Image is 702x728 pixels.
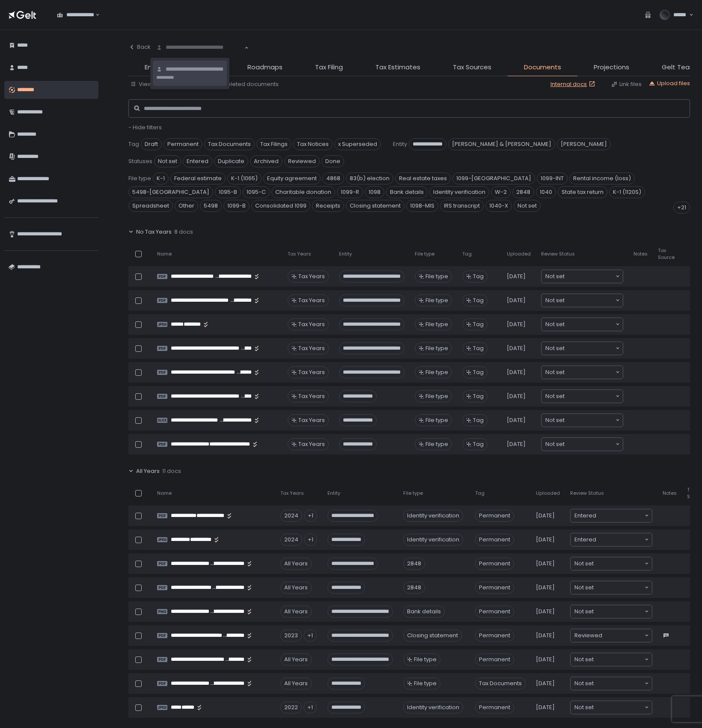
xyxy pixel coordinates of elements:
span: File type [425,321,448,328]
div: Closing statement [403,630,462,642]
span: Not set [545,272,565,281]
span: File type [425,440,448,448]
span: File type [425,368,448,376]
span: [DATE] [536,632,555,639]
span: Uploaded [507,251,531,257]
span: Not set [545,392,565,401]
span: Not set [574,607,594,616]
input: Search for option [565,416,615,425]
span: Archived [250,155,283,167]
span: Tax Filings [256,138,292,150]
input: Search for option [596,511,644,520]
div: 2848 [403,558,425,570]
span: All Years [136,467,160,475]
input: Search for option [594,679,644,688]
span: - Hide filters [128,123,162,131]
span: [PERSON_NAME] & [PERSON_NAME] [448,138,555,150]
span: Permanent [475,534,514,546]
span: Entered [574,511,596,520]
span: Entity [339,251,352,257]
span: Not set [574,655,594,664]
span: Tax Documents [204,138,255,150]
div: All Years [280,654,312,666]
span: K-1 [153,172,169,184]
span: Review Status [570,490,604,496]
span: x Superseded [334,138,381,150]
span: 83(b) election [346,172,393,184]
span: Not set [545,344,565,353]
span: Permanent [475,701,514,713]
input: Search for option [565,272,615,281]
span: Statuses [128,157,152,165]
div: Search for option [571,533,652,546]
span: W-2 [491,186,511,198]
div: Identity verification [403,510,463,522]
span: Rental income (loss) [569,172,635,184]
div: Upload files [648,80,690,87]
span: Reviewed [574,631,602,640]
span: State tax return [558,186,607,198]
span: 1095-C [243,186,270,198]
span: Entered [183,155,212,167]
span: 8 docs [174,228,193,236]
span: Not set [574,703,594,712]
span: Gelt Team [662,62,696,72]
span: 2848 [512,186,534,198]
span: Not set [154,155,181,167]
span: Uploaded [536,490,560,496]
span: IRS transcript [440,200,484,212]
div: Bank details [403,606,445,618]
span: Reviewed [284,155,320,167]
span: Notes [634,251,648,257]
span: Not set [545,416,565,425]
div: Identity verification [403,701,463,713]
input: Search for option [565,344,615,353]
span: 5498-[GEOGRAPHIC_DATA] [128,186,213,198]
span: [DATE] [536,680,555,687]
span: [DATE] [536,656,555,663]
span: 11 docs [162,467,181,475]
div: Search for option [571,557,652,570]
input: Search for option [565,440,615,449]
div: Search for option [571,701,652,714]
input: Search for option [594,583,644,592]
span: Tag [473,440,484,448]
span: 1099-B [223,200,250,212]
span: Not set [514,200,541,212]
span: [DATE] [536,536,555,544]
div: Search for option [571,653,652,666]
span: Entity [327,490,340,496]
span: [DATE] [507,440,526,448]
span: 1040 [536,186,556,198]
div: Search for option [571,605,652,618]
span: Tax Documents [475,677,526,689]
span: [DATE] [507,368,526,376]
div: +1 [303,630,317,642]
span: Tax Years [280,490,304,496]
span: 1099-INT [537,172,568,184]
span: Not set [545,296,565,305]
span: [DATE] [507,321,526,328]
span: No Tax Years [136,228,172,236]
span: Tag [473,321,484,328]
span: Federal estimate [170,172,226,184]
input: Search for option [565,368,615,377]
span: Permanent [475,654,514,666]
span: Tax Filing [315,62,343,72]
div: Search for option [571,509,652,522]
div: Search for option [51,6,100,24]
input: Search for option [565,392,615,401]
span: Tag [473,368,484,376]
span: File type [425,392,448,400]
span: Review Status [541,251,575,257]
div: +1 [304,510,317,522]
span: Consolidated 1099 [251,200,310,212]
span: Other [175,200,198,212]
div: Search for option [541,390,623,403]
span: Identity verification [429,186,489,198]
button: Back [128,39,151,56]
span: File type [128,175,151,182]
span: Not set [574,559,594,568]
span: 5498 [200,200,222,212]
span: K-1 (1065) [227,172,262,184]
